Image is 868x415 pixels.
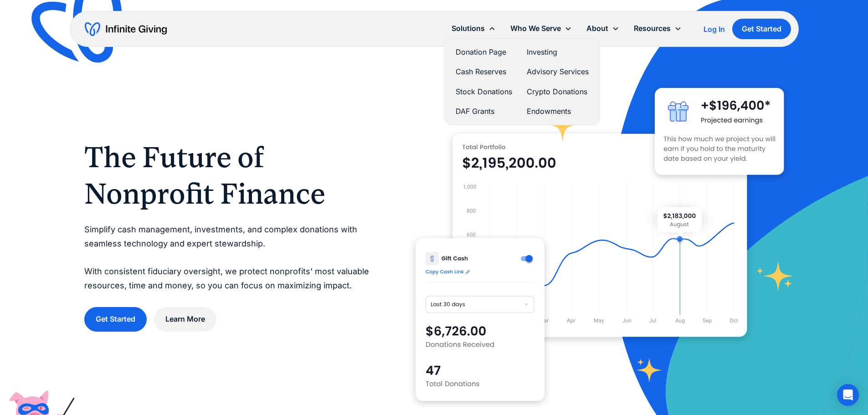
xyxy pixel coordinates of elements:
[527,105,589,118] a: Endowments
[456,86,512,98] a: Stock Donations
[756,261,793,290] img: fundraising star
[85,22,167,36] a: home
[452,133,747,337] img: nonprofit donation platform
[527,66,589,78] a: Advisory Services
[84,307,147,331] a: Get Started
[579,19,627,38] div: About
[456,46,512,58] a: Donation Page
[634,22,671,35] div: Resources
[704,26,725,33] div: Log In
[444,19,503,38] div: Solutions
[527,86,589,98] a: Crypto Donations
[503,19,579,38] div: Who We Serve
[586,22,608,35] div: About
[84,223,379,292] p: Simplify cash management, investments, and complex donations with seamless technology and expert ...
[84,139,379,212] h1: The Future of Nonprofit Finance
[456,105,512,118] a: DAF Grants
[837,384,859,406] div: Open Intercom Messenger
[452,22,485,35] div: Solutions
[527,46,589,58] a: Investing
[732,19,791,39] a: Get Started
[704,24,725,35] a: Log In
[154,307,216,331] a: Learn More
[416,238,544,401] img: donation software for nonprofits
[456,66,512,78] a: Cash Reserves
[444,38,600,125] nav: Solutions
[510,22,561,35] div: Who We Serve
[627,19,689,38] div: Resources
